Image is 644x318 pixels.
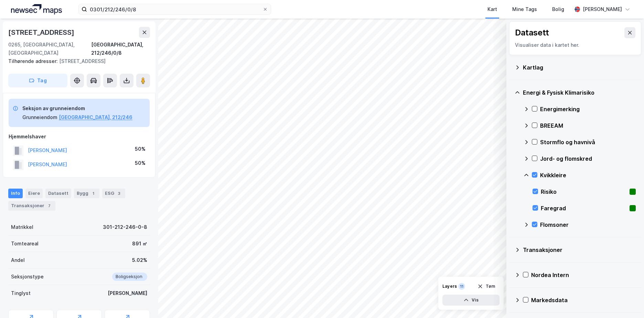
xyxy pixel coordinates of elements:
div: Visualiser data i kartet her. [515,41,635,49]
div: Flomsoner [540,221,636,229]
div: Matrikkel [11,223,33,231]
div: 11 [458,283,465,290]
span: Tilhørende adresser: [8,58,59,64]
div: 50% [135,145,146,153]
button: Tøm [473,281,500,292]
div: Kvikkleire [540,171,636,179]
div: Grunneiendom [22,113,57,121]
div: Layers [442,284,457,289]
div: 891 ㎡ [132,240,147,248]
div: Transaksjoner [523,246,636,254]
div: Nordea Intern [531,271,636,279]
div: [GEOGRAPHIC_DATA], 212/246/0/8 [91,41,150,57]
button: Vis [442,295,500,306]
div: 301-212-246-0-8 [103,223,147,231]
div: Info [8,189,23,198]
div: BREEAM [540,121,636,130]
div: 3 [116,190,122,197]
div: Risiko [541,188,627,196]
div: Energimerking [540,105,636,113]
div: Kart [487,5,497,13]
div: Datasett [515,27,549,38]
div: Seksjonstype [11,273,44,281]
div: Energi & Fysisk Klimarisiko [523,88,636,97]
div: 50% [135,159,146,167]
div: 7 [46,202,53,209]
div: Markedsdata [531,296,636,304]
iframe: Chat Widget [610,285,644,318]
div: [STREET_ADDRESS] [8,57,144,65]
img: logo.a4113a55bc3d86da70a041830d287a7e.svg [11,4,62,14]
div: ESG [102,189,125,198]
div: [STREET_ADDRESS] [8,27,76,38]
button: Tag [8,74,67,87]
div: Bolig [552,5,564,13]
div: Tinglyst [11,289,31,297]
div: 5.02% [132,256,147,264]
div: Faregrad [541,204,627,212]
div: Kartlag [523,63,636,72]
div: Bygg [74,189,99,198]
div: Eiere [25,189,43,198]
div: Seksjon av grunneiendom [22,104,132,113]
div: Andel [11,256,25,264]
div: Datasett [45,189,71,198]
div: Mine Tags [512,5,537,13]
div: Stormflo og havnivå [540,138,636,146]
div: [PERSON_NAME] [583,5,622,13]
div: [PERSON_NAME] [108,289,147,297]
div: Tomteareal [11,240,39,248]
div: Jord- og flomskred [540,155,636,163]
div: 0265, [GEOGRAPHIC_DATA], [GEOGRAPHIC_DATA] [8,41,91,57]
button: [GEOGRAPHIC_DATA], 212/246 [59,113,132,121]
div: Hjemmelshaver [9,132,150,141]
div: Transaksjoner [8,201,55,211]
div: 1 [90,190,97,197]
input: Søk på adresse, matrikkel, gårdeiere, leietakere eller personer [87,4,262,14]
